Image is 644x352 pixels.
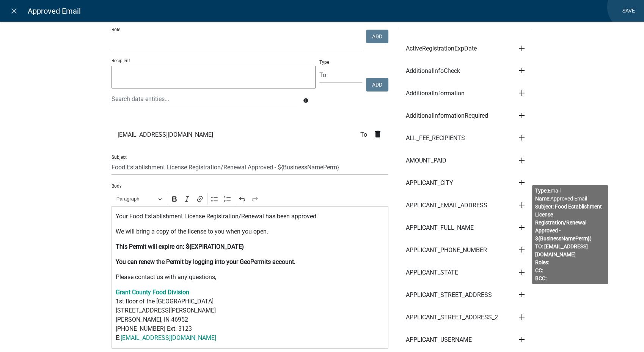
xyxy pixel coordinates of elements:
[116,273,385,282] p: Please contact us with any questions,
[406,180,453,186] span: APPLICANT_CITY
[113,193,165,205] button: Paragraph, Heading
[535,259,549,265] b: Roles:
[112,27,120,32] label: Role
[116,288,385,343] p: 1st floor of the [GEOGRAPHIC_DATA] [STREET_ADDRESS][PERSON_NAME] [PERSON_NAME], IN 46952 [PHONE_N...
[112,184,122,188] label: Body
[517,44,526,53] i: add
[406,202,487,208] span: APPLICANT_EMAIL_ADDRESS
[116,258,295,265] strong: You can renew the Permit by logging into your GeoPermits account.
[406,314,498,320] span: APPLICANT_STREET_ADDRESS_2
[9,6,19,16] i: close
[116,243,244,250] strong: This Permit will expire on: ${EXPIRATION_DATE}
[116,194,156,204] span: Paragraph
[406,135,465,141] span: ALL_FEE_RECIPIENTS
[517,223,526,232] i: add
[112,57,316,64] p: Recipient
[517,268,526,277] i: add
[28,3,81,19] span: Approved Email
[535,267,543,273] b: CC:
[406,158,446,164] span: AMOUNT_PAID
[517,335,526,344] i: add
[406,68,460,74] span: AdditionalInfoCheck
[535,196,550,202] b: Name:
[319,60,329,65] label: Type
[535,243,588,257] b: TO: [EMAIL_ADDRESS][DOMAIN_NAME]
[406,225,474,231] span: APPLICANT_FULL_NAME
[535,275,547,281] b: BCC:
[517,290,526,299] i: add
[116,227,385,236] p: We will bring a copy of the license to you when you open.
[517,178,526,187] i: add
[517,156,526,165] i: add
[406,113,488,119] span: AdditionalInformationRequired
[118,132,213,138] span: [EMAIL_ADDRESS][DOMAIN_NAME]
[112,91,297,107] input: Search data entities...
[406,337,472,343] span: APPLICANT_USERNAME
[303,98,308,103] i: info
[517,88,526,98] i: add
[406,292,492,298] span: APPLICANT_STREET_ADDRESS
[517,111,526,120] i: add
[366,78,388,92] button: Add
[121,334,216,341] a: [EMAIL_ADDRESS][DOMAIN_NAME]
[366,30,388,43] button: Add
[112,191,388,206] div: Editor toolbar
[116,289,189,296] a: Grant County Food Division
[517,133,526,142] i: add
[406,46,477,52] span: ActiveRegistrationExpDate
[360,132,373,138] span: To
[535,204,602,242] b: Subject: Food Establishment License Registration/Renewal Approved - ${BusinessNamePerm})
[517,200,526,210] i: add
[112,206,388,349] div: Editor editing area: main. Press Alt+0 for help.
[517,66,526,75] i: add
[373,129,382,139] i: delete
[532,185,608,284] div: Email Approved Email
[116,212,385,221] p: Your Food Establishment License Registration/Renewal has been approved.
[406,247,487,253] span: APPLICANT_PHONE_NUMBER
[517,313,526,322] i: add
[406,90,465,96] span: AdditionalInformation
[406,270,458,276] span: APPLICANT_STATE
[535,188,548,194] b: Type:
[517,245,526,254] i: add
[619,4,638,18] a: Save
